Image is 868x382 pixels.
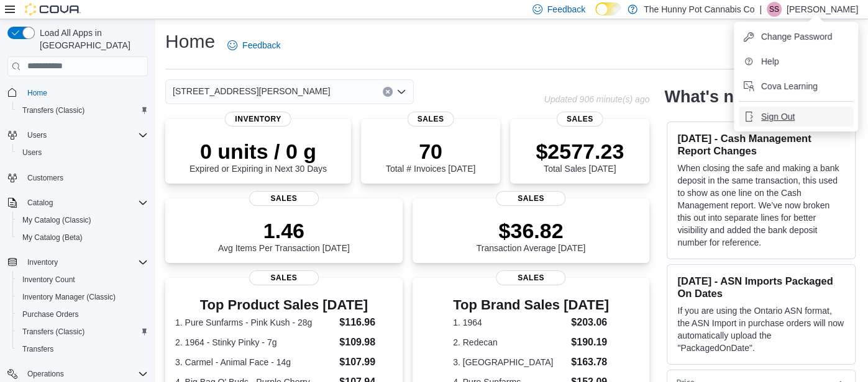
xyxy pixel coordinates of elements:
[557,112,603,127] span: Sales
[12,288,153,306] button: Inventory Manager (Classic)
[739,76,853,96] button: Cova Learning
[242,39,280,51] span: Feedback
[787,2,858,17] p: [PERSON_NAME]
[339,355,392,370] dd: $107.99
[218,218,350,253] div: Avg Items Per Transaction [DATE]
[225,112,291,127] span: Inventory
[12,144,153,161] button: Users
[17,342,148,357] span: Transfers
[17,290,148,304] span: Inventory Manager (Classic)
[17,324,148,339] span: Transfers (Classic)
[739,107,853,127] button: Sign Out
[408,112,454,127] span: Sales
[571,355,609,370] dd: $163.78
[190,139,327,164] p: 0 units / 0 g
[2,169,153,187] button: Customers
[595,16,596,16] span: Dark Mode
[22,233,83,242] span: My Catalog (Beta)
[761,80,818,92] span: Cova Learning
[17,272,148,287] span: Inventory Count
[767,2,782,17] div: Simon Stouffer
[536,139,624,164] p: $2577.23
[17,230,88,245] a: My Catalog (Beta)
[453,316,566,329] dt: 1. 1964
[22,275,75,285] span: Inventory Count
[12,271,153,288] button: Inventory Count
[22,195,58,210] button: Catalog
[477,218,586,253] div: Transaction Average [DATE]
[27,130,47,140] span: Users
[22,215,91,225] span: My Catalog (Classic)
[17,342,58,357] a: Transfers
[22,171,68,185] a: Customers
[22,292,116,302] span: Inventory Manager (Classic)
[175,336,334,349] dt: 2. 1964 - Stinky Pinky - 7g
[17,213,96,228] a: My Catalog (Classic)
[22,85,148,100] span: Home
[27,88,47,98] span: Home
[595,2,621,16] input: Dark Mode
[165,29,215,54] h1: Home
[22,86,52,100] a: Home
[17,324,89,339] a: Transfers (Classic)
[761,110,795,123] span: Sign Out
[17,145,148,160] span: Users
[35,27,148,51] span: Load All Apps in [GEOGRAPHIC_DATA]
[453,298,609,313] h3: Top Brand Sales [DATE]
[496,270,565,285] span: Sales
[571,335,609,350] dd: $190.19
[22,255,63,270] button: Inventory
[22,105,85,115] span: Transfers (Classic)
[25,3,81,16] img: Cova
[761,55,779,68] span: Help
[17,213,148,228] span: My Catalog (Classic)
[22,148,42,158] span: Users
[27,369,64,379] span: Operations
[2,127,153,144] button: Users
[22,309,79,319] span: Purchase Orders
[2,254,153,271] button: Inventory
[453,336,566,349] dt: 2. Redecan
[12,211,153,229] button: My Catalog (Classic)
[17,307,84,322] a: Purchase Orders
[27,257,58,267] span: Inventory
[759,2,762,17] p: |
[22,366,69,381] button: Operations
[22,255,148,270] span: Inventory
[761,30,832,43] span: Change Password
[17,290,121,304] a: Inventory Manager (Classic)
[739,51,853,71] button: Help
[218,218,350,243] p: 1.46
[677,132,845,157] h3: [DATE] - Cash Management Report Changes
[496,191,565,206] span: Sales
[453,356,566,368] dt: 3. [GEOGRAPHIC_DATA]
[190,139,327,174] div: Expired or Expiring in Next 30 Days
[27,173,63,183] span: Customers
[22,327,85,337] span: Transfers (Classic)
[739,27,853,47] button: Change Password
[2,194,153,211] button: Catalog
[17,145,47,160] a: Users
[477,218,586,243] p: $36.82
[12,306,153,323] button: Purchase Orders
[544,94,650,104] p: Updated 906 minute(s) ago
[547,3,585,16] span: Feedback
[12,102,153,119] button: Transfers (Classic)
[175,298,393,313] h3: Top Product Sales [DATE]
[22,170,148,185] span: Customers
[249,191,319,206] span: Sales
[17,103,148,118] span: Transfers (Classic)
[12,340,153,358] button: Transfers
[22,344,53,354] span: Transfers
[22,128,52,143] button: Users
[386,139,475,164] p: 70
[22,128,148,143] span: Users
[17,103,89,118] a: Transfers (Classic)
[17,307,148,322] span: Purchase Orders
[249,270,319,285] span: Sales
[769,2,779,17] span: SS
[27,198,53,208] span: Catalog
[571,315,609,330] dd: $203.06
[396,87,406,97] button: Open list of options
[383,87,393,97] button: Clear input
